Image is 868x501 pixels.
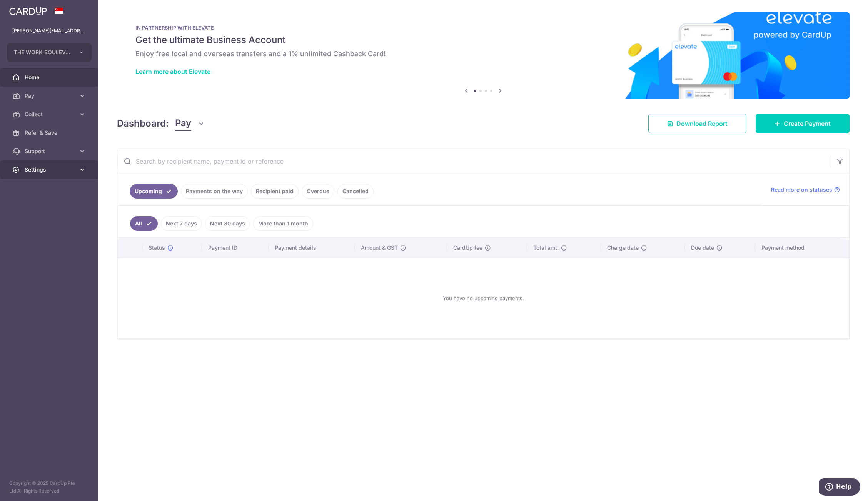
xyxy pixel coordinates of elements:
span: Pay [175,116,191,131]
a: All [130,216,158,231]
span: Read more on statuses [771,186,832,194]
span: Due date [691,244,714,252]
div: You have no upcoming payments. [127,264,840,332]
span: Create Payment [784,119,831,128]
th: Payment method [755,238,849,258]
span: Refer & Save [25,129,75,137]
a: Cancelled [337,184,374,199]
span: Pay [25,92,75,100]
input: Search by recipient name, payment id or reference [117,149,831,174]
span: Support [25,147,75,155]
span: Settings [25,166,75,174]
img: Renovation banner [117,12,850,99]
span: THE WORK BOULEVARD PTE. LTD. [14,48,71,56]
a: Learn more about Elevate [135,68,210,75]
h5: Get the ultimate Business Account [135,34,831,46]
span: CardUp fee [453,244,482,252]
h6: Enjoy free local and overseas transfers and a 1% unlimited Cashback Card! [135,49,831,58]
a: Next 7 days [161,216,202,231]
th: Payment details [269,238,355,258]
span: Collect [25,110,75,118]
a: Create Payment [756,114,850,133]
span: Download Report [676,119,728,128]
span: Charge date [607,244,639,252]
a: Recipient paid [251,184,299,199]
button: THE WORK BOULEVARD PTE. LTD. [7,43,92,62]
h4: Dashboard: [117,117,169,130]
span: Total amt. [533,244,559,252]
a: Payments on the way [181,184,248,199]
a: Next 30 days [205,216,250,231]
p: [PERSON_NAME][EMAIL_ADDRESS][PERSON_NAME][DOMAIN_NAME] [12,27,86,35]
img: CardUp [9,6,47,15]
a: More than 1 month [253,216,313,231]
span: Amount & GST [361,244,398,252]
a: Upcoming [130,184,178,199]
a: Download Report [648,114,746,133]
p: IN PARTNERSHIP WITH ELEVATE [135,25,831,31]
span: Home [25,73,75,81]
span: Status [149,244,165,252]
iframe: Opens a widget where you can find more information [819,478,860,497]
th: Payment ID [202,238,269,258]
button: Pay [175,116,205,131]
a: Read more on statuses [771,186,840,194]
a: Overdue [302,184,334,199]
